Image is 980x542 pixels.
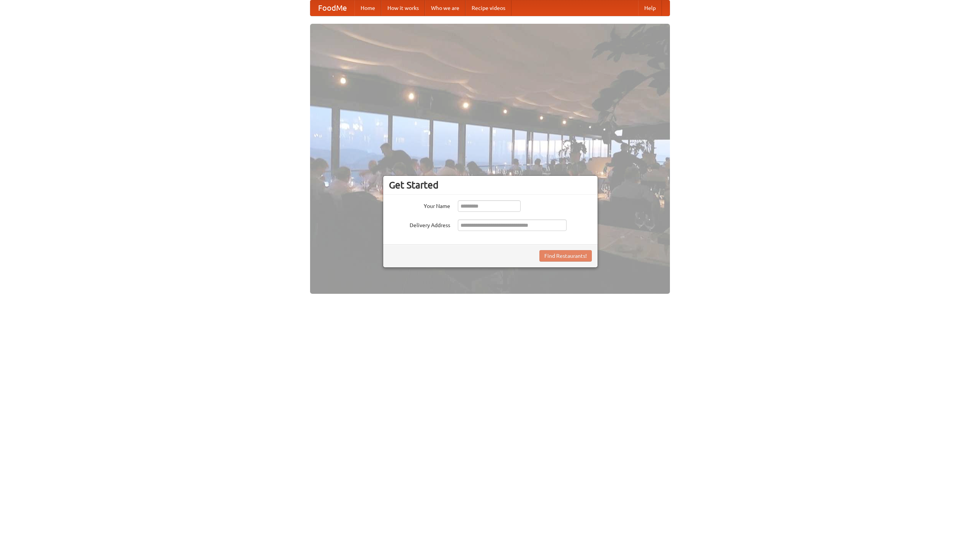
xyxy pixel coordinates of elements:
h3: Get Started [389,179,592,191]
a: Help [638,0,662,16]
label: Delivery Address [389,219,450,229]
a: Who we are [425,0,465,16]
button: Find Restaurants! [539,250,592,262]
a: How it works [381,0,425,16]
label: Your Name [389,200,450,210]
a: FoodMe [310,0,354,16]
a: Recipe videos [465,0,511,16]
a: Home [354,0,381,16]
